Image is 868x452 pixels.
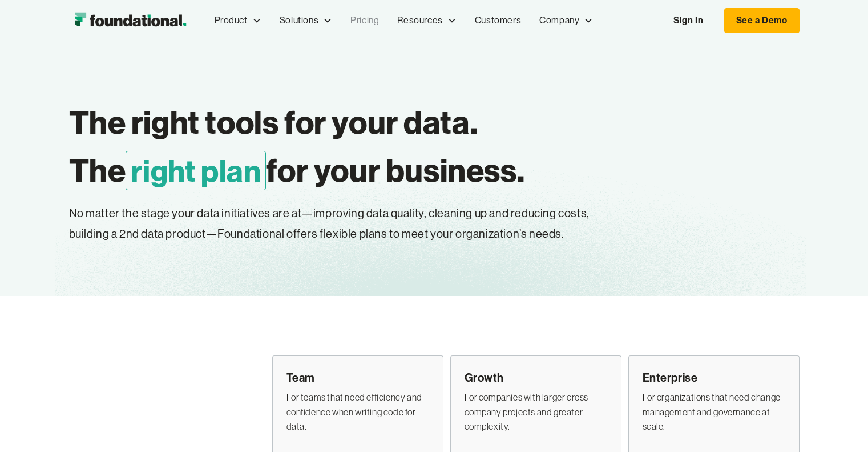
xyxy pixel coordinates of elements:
div: Growth [465,370,607,386]
div: Resources [397,13,442,28]
div: For teams that need efficiency and confidence when writing code for data. [286,390,429,434]
div: For companies with larger cross-company projects and greater complexity. [465,390,607,434]
div: Team [286,370,429,386]
span: right plan [126,151,266,190]
a: Customers [466,2,530,39]
p: No matter the stage your data initiatives are at—improving data quality, cleaning up and reducing... [69,203,653,245]
img: Foundational Logo [69,9,192,32]
h1: The right tools for your data. The for your business. [69,98,693,194]
a: Sign In [662,9,714,33]
div: Resources [388,2,465,39]
div: For organizations that need change management and governance at scale. [643,390,785,434]
div: Product [205,2,271,39]
div: Solutions [271,2,341,39]
a: See a Demo [724,8,800,33]
a: Pricing [341,2,388,39]
div: Company [539,13,579,28]
div: Solutions [280,13,318,28]
div: Company [530,2,602,39]
a: home [69,9,192,32]
div: Enterprise [643,370,785,386]
div: Product [215,13,248,28]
